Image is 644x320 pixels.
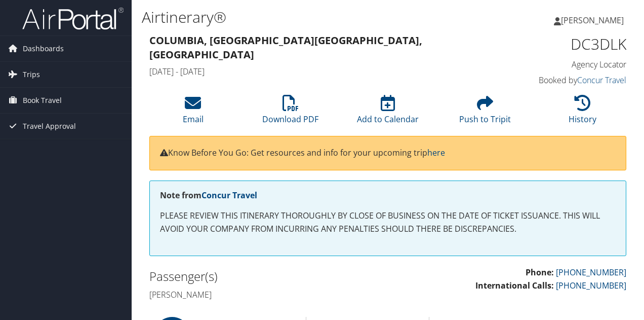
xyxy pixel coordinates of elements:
[569,100,596,125] a: History
[23,114,76,139] span: Travel Approval
[556,280,626,291] a: [PHONE_NUMBER]
[149,33,422,61] strong: Columbia, [GEOGRAPHIC_DATA] [GEOGRAPHIC_DATA], [GEOGRAPHIC_DATA]
[518,33,626,55] h1: DC3DLK
[554,5,634,35] a: [PERSON_NAME]
[160,147,616,160] p: Know Before You Go: Get resources and info for your upcoming trip
[427,147,445,158] a: here
[149,66,503,77] h4: [DATE] - [DATE]
[556,267,626,278] a: [PHONE_NUMBER]
[149,289,380,300] h4: [PERSON_NAME]
[518,59,626,70] h4: Agency Locator
[23,88,62,113] span: Book Travel
[23,36,64,61] span: Dashboards
[459,100,511,125] a: Push to Tripit
[202,190,257,201] a: Concur Travel
[561,15,624,26] span: [PERSON_NAME]
[142,7,470,28] h1: Airtinerary®
[526,267,554,278] strong: Phone:
[149,268,380,285] h2: Passenger(s)
[577,75,626,86] a: Concur Travel
[22,7,124,30] img: airportal-logo.png
[357,100,419,125] a: Add to Calendar
[475,280,554,291] strong: International Calls:
[23,62,40,87] span: Trips
[518,75,626,86] h4: Booked by
[160,190,257,201] strong: Note from
[160,209,616,235] p: PLEASE REVIEW THIS ITINERARY THOROUGHLY BY CLOSE OF BUSINESS ON THE DATE OF TICKET ISSUANCE. THIS...
[262,100,318,125] a: Download PDF
[183,100,204,125] a: Email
